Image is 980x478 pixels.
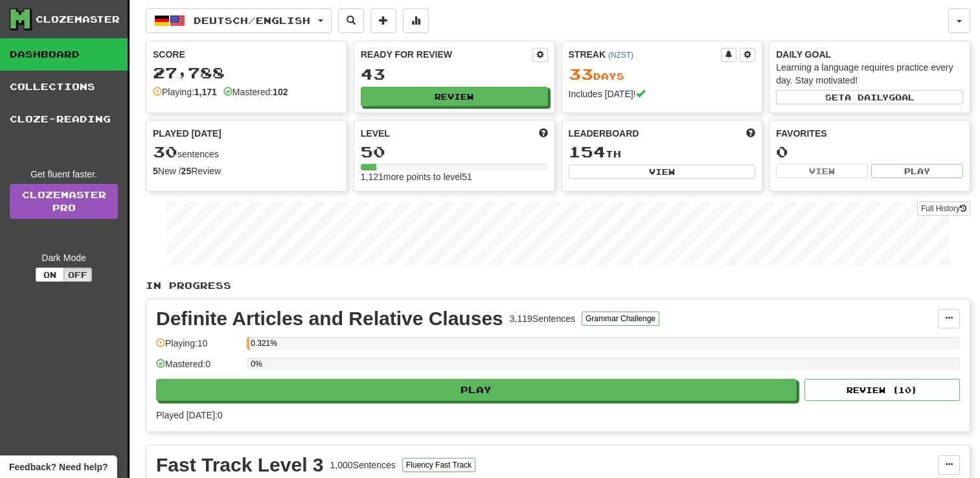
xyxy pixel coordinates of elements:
div: Ready for Review [361,48,532,61]
span: This week in points, UTC [746,127,755,140]
div: Mastered: 0 [156,358,240,379]
strong: 102 [273,87,288,97]
div: 3,119 Sentences [510,312,575,325]
a: ClozemasterPro [10,184,118,219]
strong: 1,171 [194,87,217,97]
button: Seta dailygoal [776,90,963,104]
span: Played [DATE] [153,127,222,140]
div: Playing: 10 [156,337,240,358]
div: Day s [569,66,756,83]
div: Definite Articles and Relative Clauses [156,309,503,328]
div: Score [153,48,340,61]
button: More stats [403,8,429,33]
span: Score more points to level up [539,127,548,140]
span: 154 [569,142,606,161]
div: New / Review [153,165,340,177]
div: Favorites [776,127,963,140]
button: View [569,165,756,179]
button: On [36,267,64,282]
button: Full History [917,201,970,216]
div: 1,000 Sentences [330,459,396,472]
button: Search sentences [338,8,364,33]
button: View [776,164,868,178]
div: Streak [569,48,722,61]
div: Fast Track Level 3 [156,455,324,475]
button: Review (10) [804,379,960,401]
button: Play [871,164,963,178]
button: Fluency Fast Track [402,458,475,472]
div: 50 [361,144,548,160]
div: Daily Goal [776,48,963,61]
strong: 5 [153,166,158,176]
div: 43 [361,66,548,82]
a: (NZST) [608,51,633,60]
span: 33 [569,65,593,83]
span: Played [DATE]: 0 [156,410,222,420]
div: Mastered: [223,85,288,98]
div: sentences [153,144,340,161]
button: Add sentence to collection [370,8,396,33]
div: Playing: [153,85,217,98]
button: Review [361,87,548,106]
span: Open feedback widget [9,461,108,473]
button: Grammar Challenge [582,312,659,326]
div: Dark Mode [10,251,118,264]
div: 0 [776,144,963,160]
span: Level [361,127,390,140]
span: a daily [845,93,889,102]
div: Includes [DATE]! [569,87,756,100]
span: Deutsch / English [194,15,310,26]
button: Deutsch/English [146,8,332,33]
p: In Progress [146,279,970,292]
span: 30 [153,142,177,161]
button: Play [156,379,797,401]
div: 27,788 [153,65,340,81]
div: Learning a language requires practice every day. Stay motivated! [776,61,963,87]
div: Clozemaster [36,13,120,26]
strong: 25 [181,166,192,176]
div: th [569,144,756,161]
span: Leaderboard [569,127,639,140]
button: Off [63,267,92,282]
div: 1,121 more points to level 51 [361,170,548,183]
div: Get fluent faster. [10,168,118,181]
